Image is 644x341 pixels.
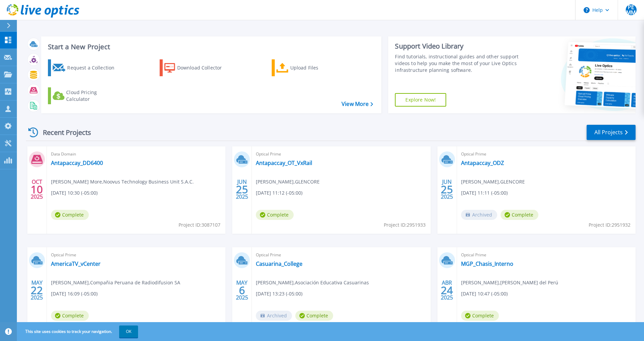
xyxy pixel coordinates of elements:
[30,278,43,303] div: MAY 2025
[51,251,221,259] span: Optical Prime
[461,160,504,166] a: Antapaccay_ODZ
[31,187,43,192] span: 10
[626,4,637,15] span: PEMM
[31,287,43,293] span: 22
[51,150,221,158] span: Data Domain
[51,178,194,186] span: [PERSON_NAME] More , Noovus Technology Business Unit S.A.C.
[395,53,521,74] div: Find tutorials, instructional guides and other support videos to help you make the most of your L...
[19,325,138,338] span: This site uses cookies to track your navigation.
[461,290,508,297] span: [DATE] 10:47 (-05:00)
[461,189,508,197] span: [DATE] 11:11 (-05:00)
[51,279,180,286] span: [PERSON_NAME] , Compañia Peruana de Radiodifusion SA
[440,278,453,303] div: ABR 2025
[342,101,373,107] a: View More
[441,187,453,192] span: 25
[256,210,294,220] span: Complete
[51,189,98,197] span: [DATE] 10:30 (-05:00)
[384,221,426,229] span: Project ID: 2951933
[501,210,538,220] span: Complete
[256,189,302,197] span: [DATE] 11:12 (-05:00)
[589,221,630,229] span: Project ID: 2951932
[256,311,292,321] span: Archived
[256,178,320,186] span: [PERSON_NAME] , GLENCORE
[461,311,499,321] span: Complete
[461,279,558,286] span: [PERSON_NAME] , [PERSON_NAME] del Perú
[461,150,632,158] span: Optical Prime
[461,251,632,259] span: Optical Prime
[256,251,426,259] span: Optical Prime
[395,42,521,51] div: Support Video Library
[290,61,344,75] div: Upload Files
[51,260,101,267] a: AmericaTV_vCenter
[236,278,248,303] div: MAY 2025
[395,93,446,107] a: Explore Now!
[236,187,248,192] span: 25
[66,89,120,103] div: Cloud Pricing Calculator
[48,43,373,51] h3: Start a New Project
[48,87,123,104] a: Cloud Pricing Calculator
[295,311,333,321] span: Complete
[160,59,235,76] a: Download Collector
[440,177,453,202] div: JUN 2025
[26,124,100,141] div: Recent Projects
[51,311,89,321] span: Complete
[441,287,453,293] span: 24
[461,260,513,267] a: MGP_Chasis_Interno
[256,160,312,166] a: Antapaccay_OT_VxRail
[51,210,89,220] span: Complete
[587,125,636,140] a: All Projects
[177,61,231,75] div: Download Collector
[256,260,302,267] a: Casuarina_College
[239,287,245,293] span: 6
[67,61,121,75] div: Request a Collection
[272,59,347,76] a: Upload Files
[48,59,123,76] a: Request a Collection
[236,177,248,202] div: JUN 2025
[256,279,369,286] span: [PERSON_NAME] , Asociación Educativa Casuarinas
[30,177,43,202] div: OCT 2025
[461,178,525,186] span: [PERSON_NAME] , GLENCORE
[179,221,220,229] span: Project ID: 3087107
[256,290,302,297] span: [DATE] 13:23 (-05:00)
[51,290,98,297] span: [DATE] 16:09 (-05:00)
[461,210,497,220] span: Archived
[256,150,426,158] span: Optical Prime
[51,160,103,166] a: Antapaccay_DD6400
[119,325,138,338] button: OK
